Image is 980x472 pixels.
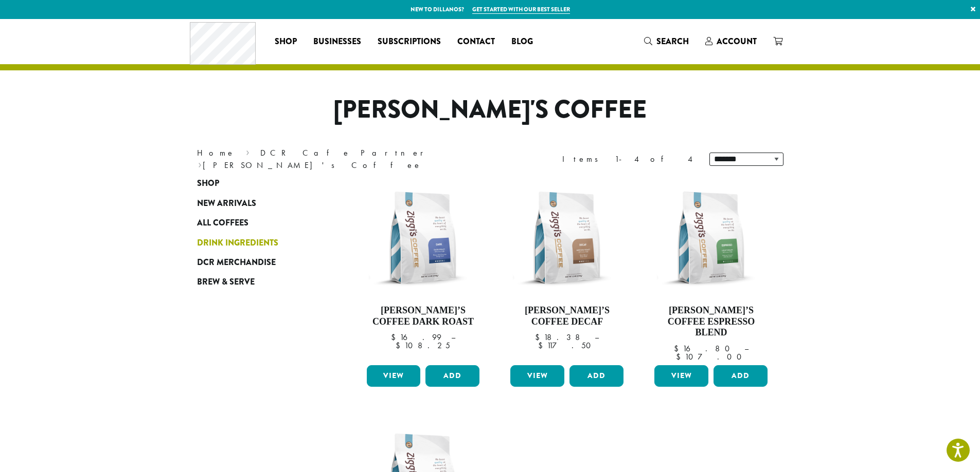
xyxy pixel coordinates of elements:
[197,256,276,269] span: DCR Merchandise
[451,332,455,343] span: –
[396,340,404,351] span: $
[457,35,495,48] span: Contact
[189,95,791,125] h1: [PERSON_NAME]'s Coffee
[313,35,361,48] span: Businesses
[197,272,320,292] a: Brew & Serve
[508,179,626,361] a: [PERSON_NAME]’s Coffee Decaf
[246,143,250,159] span: ›
[508,305,626,327] h4: [PERSON_NAME]’s Coffee Decaf
[364,179,482,297] img: Ziggis-Dark-Blend-12-oz.png
[535,332,544,343] span: $
[197,197,256,210] span: New Arrivals
[510,365,564,387] a: View
[674,343,735,354] bdi: 16.80
[508,179,626,297] img: Ziggis-Decaf-Blend-12-oz.png
[367,365,421,387] a: View
[656,35,689,47] span: Search
[197,213,320,233] a: All Coffees
[676,351,746,362] bdi: 107.00
[275,35,297,48] span: Shop
[538,340,547,351] span: $
[652,305,770,338] h4: [PERSON_NAME]’s Coffee Espresso Blend
[197,147,235,158] a: Home
[538,340,596,351] bdi: 117.50
[744,343,749,354] span: –
[391,332,400,343] span: $
[676,351,685,362] span: $
[364,179,483,361] a: [PERSON_NAME]’s Coffee Dark Roast
[396,340,450,351] bdi: 108.25
[197,194,320,213] a: New Arrivals
[425,365,479,387] button: Add
[636,33,697,50] a: Search
[511,35,533,48] span: Blog
[652,179,770,361] a: [PERSON_NAME]’s Coffee Espresso Blend
[364,305,483,327] h4: [PERSON_NAME]’s Coffee Dark Roast
[378,35,441,48] span: Subscriptions
[652,179,770,297] img: Ziggis-Espresso-Blend-12-oz.png
[260,147,431,158] a: DCR Cafe Partner
[197,217,248,230] span: All Coffees
[197,147,475,172] nav: Breadcrumb
[197,174,320,193] a: Shop
[197,253,320,272] a: DCR Merchandise
[717,35,757,47] span: Account
[714,365,768,387] button: Add
[197,237,278,250] span: Drink Ingredients
[562,153,694,165] div: Items 1-4 of 4
[535,332,585,343] bdi: 18.38
[595,332,599,343] span: –
[674,343,683,354] span: $
[197,233,320,252] a: Drink Ingredients
[197,177,219,190] span: Shop
[197,276,255,289] span: Brew & Serve
[198,156,202,172] span: ›
[569,365,623,387] button: Add
[266,33,305,50] a: Shop
[391,332,441,343] bdi: 16.99
[654,365,708,387] a: View
[472,5,570,14] a: Get started with our best seller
